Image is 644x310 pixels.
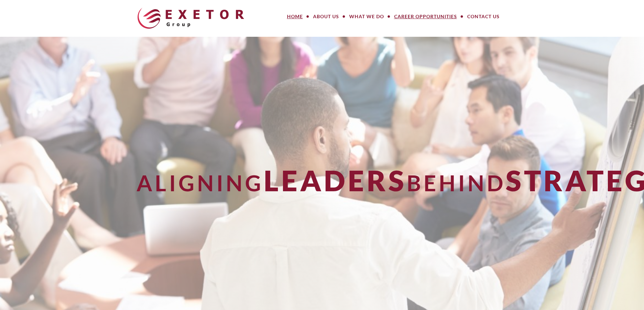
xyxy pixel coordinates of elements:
[389,10,462,23] a: Career Opportunities
[264,163,407,197] span: Leaders
[344,10,389,23] a: What We Do
[462,10,505,23] a: Contact Us
[138,8,244,29] img: The Exetor Group
[282,10,308,23] a: Home
[308,10,344,23] a: About Us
